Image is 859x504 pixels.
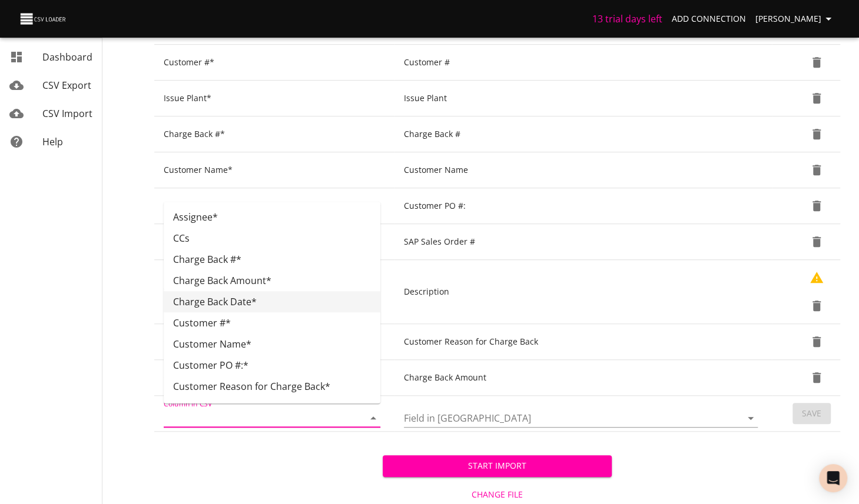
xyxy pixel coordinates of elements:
button: Delete [802,328,831,356]
td: Customer #* [154,45,394,81]
td: Issue Plant [394,81,772,116]
button: Delete [802,48,831,76]
li: Customer PO #:* [164,355,380,376]
li: Customer #* [164,312,380,333]
td: Charge Back # [394,116,772,152]
li: Charge Back Date* [164,291,380,312]
span: Change File [387,488,606,502]
li: CCs [164,228,380,249]
button: Delete [802,84,831,112]
td: Customer PO #:* [154,188,394,224]
button: Delete [802,363,831,392]
li: Charge Back #* [164,249,380,270]
li: Assignee* [164,206,380,228]
button: Delete [802,192,831,220]
li: Charge Back Amount* [164,270,380,291]
div: Open Intercom Messenger [819,464,847,492]
td: Customer Name [394,152,772,188]
button: Close [365,410,382,426]
td: Customer Reason for Charge Back* [154,324,394,360]
td: Ticket Description [154,260,394,324]
h6: 13 trial days left [592,11,662,27]
span: Dashboard [42,51,92,64]
button: Open [742,410,759,426]
span: Help [42,135,63,148]
td: Customer Reason for Charge Back [394,324,772,360]
button: Show Warnings [802,263,831,292]
td: SAP Sales Order # [394,224,772,260]
td: Charge Back #* [154,116,394,152]
td: Charge Back Amount* [154,360,394,396]
td: Customer Name* [154,152,394,188]
li: Customer Reason for Charge Back* [164,376,380,397]
td: Charge Back Amount [394,360,772,396]
button: Delete [802,228,831,256]
span: CSV Import [42,107,92,120]
button: Delete [802,292,831,320]
td: Customer PO #: [394,188,772,224]
button: Delete [802,120,831,148]
span: CSV Export [42,79,91,92]
td: SAP Sales Order #* [154,224,394,260]
li: Delivery # [164,397,380,418]
span: [PERSON_NAME] [755,12,835,26]
span: Add Connection [672,12,746,26]
td: Customer # [394,45,772,81]
a: Add Connection [667,8,751,30]
label: Column in CSV [164,400,213,408]
span: Start Import [392,459,602,473]
li: Customer Name* [164,333,380,355]
td: Description [394,260,772,324]
img: CSV Loader [19,11,68,27]
button: [PERSON_NAME] [751,8,840,30]
button: Start Import [383,455,611,477]
button: Delete [802,156,831,184]
td: Issue Plant* [154,81,394,116]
